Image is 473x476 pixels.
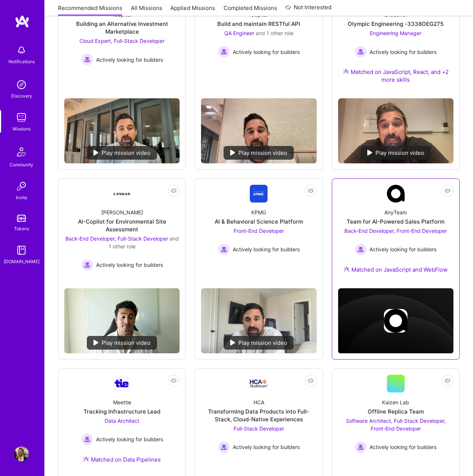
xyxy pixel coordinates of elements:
[93,340,99,346] img: play
[93,150,99,156] img: play
[338,98,453,163] img: No Mission
[83,44,122,48] div: Keywords by Traffic
[308,188,314,194] i: icon EyeClosed
[17,215,26,222] img: tokens
[234,228,284,234] span: Front-End Developer
[233,48,300,56] span: Actively looking for builders
[96,435,163,443] span: Actively looking for builders
[113,375,131,391] img: Company Logo
[81,54,93,65] img: Actively looking for builders
[218,441,230,453] img: Actively looking for builders
[14,110,29,125] img: teamwork
[21,12,36,18] div: v 4.0.24
[367,150,372,156] img: play
[14,77,29,92] img: discovery
[250,185,268,203] img: Company Logo
[233,245,300,253] span: Actively looking for builders
[15,15,30,28] img: logo
[171,378,177,384] i: icon EyeClosed
[230,340,235,346] img: play
[14,243,29,258] img: guide book
[387,185,405,203] img: Company Logo
[253,398,264,406] div: HCA
[109,235,179,249] span: and 1 other role
[64,20,180,35] div: Building an Alternative Investment Marketplace
[370,245,436,253] span: Actively looking for builders
[8,58,35,65] div: Notifications
[343,68,349,74] img: Ateam Purple Icon
[201,288,316,353] img: No Mission
[113,185,131,203] img: Company Logo
[14,43,29,58] img: bell
[14,446,29,461] img: User Avatar
[64,98,180,163] img: No Mission
[64,218,180,233] div: AI-Copilot for Environmental Site Assessment
[348,20,443,28] div: Olympic Engineering -3338OEG275
[445,378,450,384] i: icon EyeClosed
[382,398,409,406] div: Kaizen Lab
[96,261,163,269] span: Actively looking for builders
[201,98,316,163] img: No Mission
[218,46,230,58] img: Actively looking for builders
[21,43,27,49] img: tab_domain_overview_orange.svg
[218,244,230,255] img: Actively looking for builders
[75,43,81,49] img: tab_keywords_by_traffic_grey.svg
[344,228,447,234] span: Back-End Developer, Front-End Developer
[171,188,177,194] i: icon EyeClosed
[217,20,300,28] div: Build and maintain RESTful API
[308,378,314,384] i: icon EyeClosed
[368,408,424,415] div: Offline Replica Team
[101,208,143,216] div: [PERSON_NAME]
[11,92,32,100] div: Discovery
[256,30,293,36] span: and 1 other role
[14,179,29,194] img: Invite
[64,288,180,353] img: No Mission
[12,19,18,25] img: website_grey.svg
[113,398,131,406] div: Meettie
[87,336,157,350] div: Play mission video
[384,208,407,216] div: AnyTeam
[285,3,331,16] a: Not Interested
[384,309,408,333] img: Company logo
[13,125,31,133] div: Missions
[12,12,18,18] img: logo_orange.svg
[233,443,300,451] span: Actively looking for builders
[347,218,445,225] div: Team for AI-Powered Sales Platform
[355,46,367,58] img: Actively looking for builders
[224,4,277,16] a: Completed Missions
[10,161,33,169] div: Community
[79,38,164,44] span: Cloud Expert, Full-Stack Developer
[224,30,254,36] span: QA Engineer
[344,266,350,272] img: Ateam Purple Icon
[445,188,450,194] i: icon EyeClosed
[224,146,294,160] div: Play mission video
[250,380,268,387] img: Company Logo
[346,418,446,432] span: Software Architect, Full-Stack Developer, Front-End Developer
[105,418,139,424] span: Data Architect
[14,225,29,232] div: Tokens
[83,456,89,462] img: Ateam Purple Icon
[30,44,66,48] div: Domain Overview
[81,259,93,271] img: Actively looking for builders
[370,30,421,36] span: Engineering Manager
[87,146,157,160] div: Play mission video
[4,258,40,265] div: [DOMAIN_NAME]
[83,456,161,463] div: Matched on Data Pipelines
[224,336,294,350] div: Play mission video
[81,433,93,445] img: Actively looking for builders
[355,441,367,453] img: Actively looking for builders
[201,408,316,423] div: Transforming Data Products into Full-Stack, Cloud-Native Experiences
[215,218,303,225] div: AI & Behavioral Science Platform
[96,56,163,64] span: Actively looking for builders
[16,194,27,201] div: Invite
[370,443,436,451] span: Actively looking for builders
[230,150,235,156] img: play
[370,48,436,56] span: Actively looking for builders
[58,4,122,16] a: Recommended Missions
[361,146,431,160] div: Play mission video
[170,4,215,16] a: Applied Missions
[234,425,284,432] span: Full-Stack Developer
[251,208,266,216] div: KPMG
[355,244,367,255] img: Actively looking for builders
[19,19,81,25] div: Domain: [DOMAIN_NAME]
